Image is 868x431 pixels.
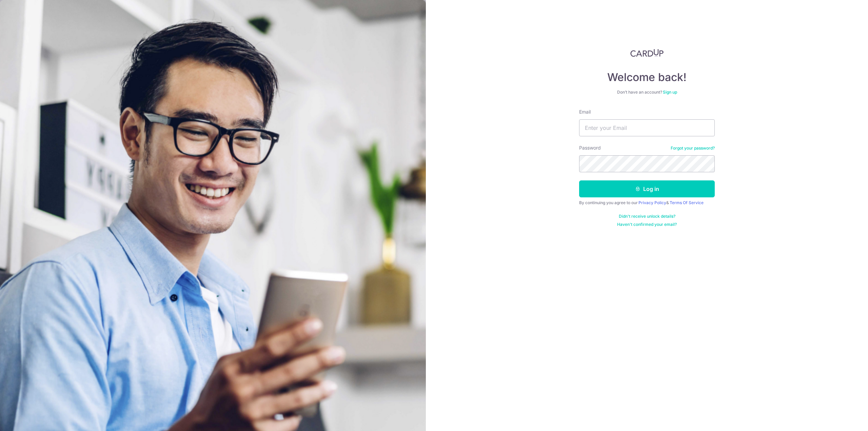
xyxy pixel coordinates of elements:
label: Email [579,109,591,115]
a: Didn't receive unlock details? [619,214,675,219]
a: Sign up [663,90,677,95]
a: Forgot your password? [671,145,715,151]
div: By continuing you agree to our & [579,200,715,205]
img: CardUp Logo [630,49,664,57]
a: Haven't confirmed your email? [617,222,677,227]
label: Password [579,144,601,151]
a: Terms Of Service [670,200,704,205]
a: Privacy Policy [638,200,666,205]
button: Log in [579,180,715,197]
input: Enter your Email [579,119,715,136]
div: Don’t have an account? [579,90,715,95]
h4: Welcome back! [579,71,715,84]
